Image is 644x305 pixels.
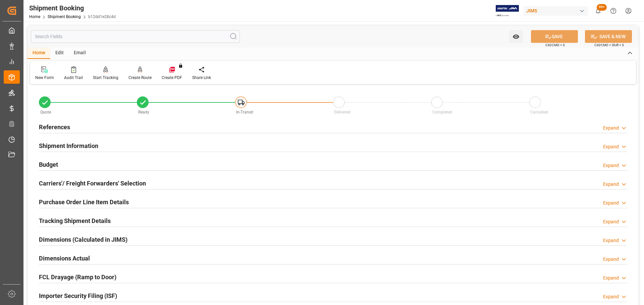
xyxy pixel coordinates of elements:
div: Shipment Booking [29,3,116,13]
div: Expand [603,162,619,169]
div: Expand [603,256,619,263]
div: Expand [603,237,619,244]
div: New Form [35,75,54,81]
div: Expand [603,125,619,132]
div: Expand [603,218,619,225]
input: Search Fields [31,30,240,43]
div: Share Link [192,75,211,81]
span: Ctrl/CMD + Shift + S [594,43,624,48]
div: Expand [603,275,619,282]
a: Shipment Booking [48,14,81,19]
div: Edit [50,48,69,59]
a: Home [29,14,40,19]
span: Quote [40,110,51,115]
span: In-Transit [236,110,253,115]
div: Expand [603,200,619,207]
span: Delivered [334,110,351,115]
h2: Carriers'/ Freight Forwarders' Selection [39,179,146,188]
button: open menu [509,30,523,43]
span: Ctrl/CMD + S [545,43,565,48]
h2: Dimensions Actual [39,254,90,263]
div: JIMS [524,6,588,16]
div: Expand [603,293,619,300]
span: 99+ [597,4,607,11]
button: SAVE & NEW [585,30,632,43]
h2: References [39,123,70,132]
h2: Purchase Order Line Item Details [39,198,129,207]
div: Expand [603,181,619,188]
h2: Budget [39,160,58,169]
h2: FCL Drayage (Ramp to Door) [39,273,116,282]
button: show 100 new notifications [591,3,606,18]
button: SAVE [531,30,578,43]
h2: Shipment Information [39,141,98,150]
div: Audit Trail [64,75,83,81]
h2: Tracking Shipment Details [39,216,111,225]
span: Completed [432,110,452,115]
span: Ready [138,110,149,115]
img: Exertis%20JAM%20-%20Email%20Logo.jpg_1722504956.jpg [496,5,519,17]
button: JIMS [524,4,591,17]
div: Start Tracking [93,75,118,81]
div: Home [28,48,50,59]
div: Expand [603,143,619,150]
span: Cancelled [530,110,548,115]
div: Email [69,48,91,59]
div: Create Route [128,75,152,81]
button: Help Center [606,3,621,18]
h2: Importer Security Filing (ISF) [39,291,117,300]
h2: Dimensions (Calculated in JIMS) [39,235,127,244]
